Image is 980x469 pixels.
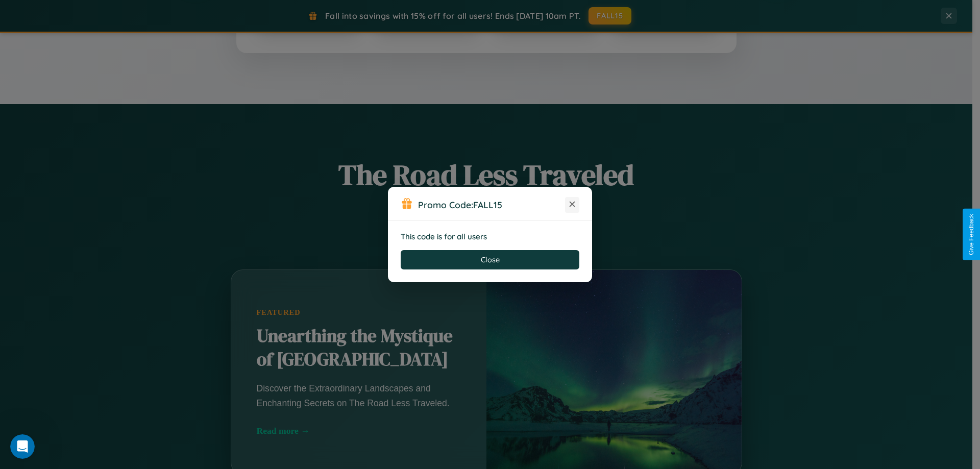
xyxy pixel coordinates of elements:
iframe: Intercom live chat [10,434,35,459]
strong: This code is for all users [401,232,487,241]
h3: Promo Code: [418,199,565,210]
div: Give Feedback [968,214,975,255]
button: Close [401,250,579,269]
b: FALL15 [473,199,502,210]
